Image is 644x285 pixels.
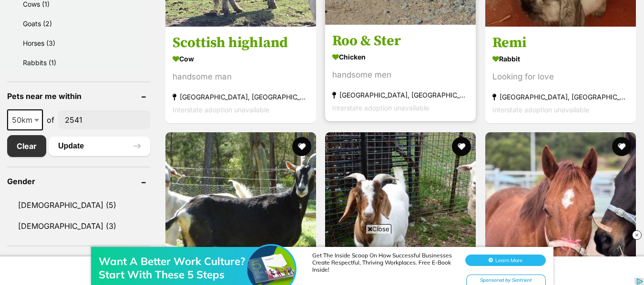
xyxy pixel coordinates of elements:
[492,106,589,114] span: Interstate adoption unavailable
[8,113,42,127] span: 50km
[332,50,469,64] strong: Chicken
[49,137,150,156] button: Update
[312,24,455,45] div: Get The Inside Scoop On How Successful Businesses Create Respectful, Thriving Workplaces. Free E-...
[332,32,469,50] h3: Roo & Ster
[332,88,469,101] strong: [GEOGRAPHIC_DATA], [GEOGRAPHIC_DATA]
[173,52,309,66] strong: Cow
[465,27,546,38] button: Learn More
[173,70,309,83] div: handsome man
[452,137,471,156] button: favourite
[492,34,629,52] h3: Remi
[292,137,311,156] button: favourite
[173,106,269,114] span: Interstate adoption unavailable
[485,132,636,283] img: Pippa - Thoroughbred Horse
[332,69,469,81] div: handsome men
[173,90,309,103] strong: [GEOGRAPHIC_DATA], [GEOGRAPHIC_DATA]
[12,34,150,52] a: Horses (3)
[12,14,150,33] a: Goats (2)
[12,53,150,72] a: Rabbits (1)
[492,70,629,83] div: Looking for love
[366,224,391,234] span: Close
[165,27,316,123] a: Scottish highland Cow handsome man [GEOGRAPHIC_DATA], [GEOGRAPHIC_DATA] Interstate adoption unava...
[7,135,46,157] a: Clear
[466,47,546,59] div: Sponsored by Sentrient
[165,132,316,283] img: Lucey & Eva mother & daughter - Goat
[99,27,251,53] div: Want A Better Work Culture? Start With These 5 Steps
[485,27,636,123] a: Remi Rabbit Looking for love [GEOGRAPHIC_DATA], [GEOGRAPHIC_DATA] Interstate adoption unavailable
[58,111,150,129] input: postcode
[612,137,631,156] button: favourite
[325,132,476,283] img: George - Goat
[492,52,629,66] strong: Rabbit
[332,104,429,112] span: Interstate adoption unavailable
[47,114,54,126] span: of
[7,195,150,215] a: [DEMOGRAPHIC_DATA] (5)
[7,109,43,130] span: 50km
[632,230,642,240] img: close_rtb.svg
[7,177,150,186] header: Gender
[7,216,150,236] a: [DEMOGRAPHIC_DATA] (3)
[492,90,629,103] strong: [GEOGRAPHIC_DATA], [GEOGRAPHIC_DATA]
[7,92,150,100] header: Pets near me within
[247,18,295,65] img: Want A Better Work Culture? Start With These 5 Steps
[173,34,309,52] h3: Scottish highland
[325,25,476,121] a: Roo & Ster Chicken handsome men [GEOGRAPHIC_DATA], [GEOGRAPHIC_DATA] Interstate adoption unavailable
